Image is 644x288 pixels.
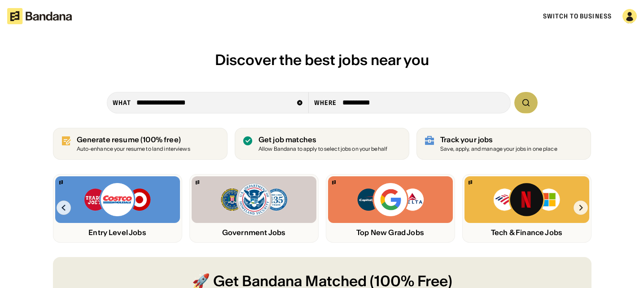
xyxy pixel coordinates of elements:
span: (100% free) [140,135,181,144]
div: what [113,99,131,107]
a: Track your jobs Save, apply, and manage your jobs in one place [416,128,591,160]
img: FBI, DHS, MWRD logos [220,182,288,218]
img: Bandana logotype [7,8,72,24]
span: Discover the best jobs near you [215,51,429,69]
div: Entry Level Jobs [55,228,180,237]
a: Generate resume (100% free)Auto-enhance your resume to land interviews [53,128,228,160]
a: Get job matches Allow Bandana to apply to select jobs on your behalf [235,128,409,160]
img: Bandana logo [332,180,336,184]
img: Left Arrow [57,201,71,215]
div: Tech & Finance Jobs [464,228,589,237]
img: Bank of America, Netflix, Microsoft logos [493,182,561,218]
img: Capital One, Google, Delta logos [356,182,425,218]
img: Right Arrow [574,201,588,215]
div: Top New Grad Jobs [328,228,453,237]
div: Where [314,99,337,107]
a: Bandana logoCapital One, Google, Delta logosTop New Grad Jobs [326,174,455,243]
div: Auto-enhance your resume to land interviews [77,146,190,152]
div: Generate resume [77,135,190,144]
a: Bandana logoFBI, DHS, MWRD logosGovernment Jobs [189,174,319,243]
img: Trader Joe’s, Costco, Target logos [83,182,152,218]
img: Bandana logo [196,180,199,184]
div: Allow Bandana to apply to select jobs on your behalf [258,146,387,152]
a: Switch to Business [543,12,612,20]
div: Government Jobs [192,228,316,237]
a: Bandana logoBank of America, Netflix, Microsoft logosTech & Finance Jobs [462,174,591,243]
div: Save, apply, and manage your jobs in one place [440,146,557,152]
img: Bandana logo [59,180,63,184]
div: Get job matches [258,135,387,144]
a: Bandana logoTrader Joe’s, Costco, Target logosEntry Level Jobs [53,174,182,243]
img: Bandana logo [469,180,472,184]
div: Track your jobs [440,135,557,144]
